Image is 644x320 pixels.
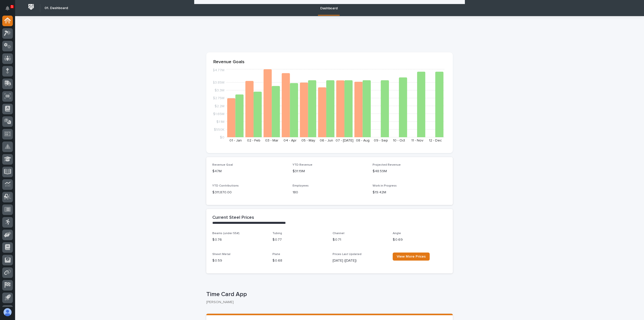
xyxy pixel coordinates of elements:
span: YTD Contributions [212,184,239,187]
p: $48.59M [373,169,447,174]
span: YTD Revenue [293,163,312,166]
p: Time Card App [206,291,451,298]
tspan: $1.65M [213,112,224,116]
p: $ 311,870.00 [212,190,287,195]
text: 10 - Oct [393,139,405,142]
p: 1 [11,5,13,8]
p: 180 [293,190,367,195]
p: $31.19M [293,169,367,174]
button: Notifications [2,3,13,14]
span: Plate [272,253,280,256]
img: Workspace Logo [26,2,36,12]
p: $ 0.76 [212,237,266,242]
button: users-avatar [2,307,13,317]
span: Revenue Goal [212,163,233,166]
tspan: $2.75M [213,96,224,100]
tspan: $3.85M [213,81,224,84]
text: 12 - Dec [429,139,442,142]
span: Projected Revenue [373,163,401,166]
text: 07 - [DATE] [336,139,353,142]
p: $19.42M [373,190,447,195]
div: Notifications1 [6,6,13,14]
p: [PERSON_NAME] [206,300,449,304]
span: Beams (under 55#) [212,232,239,235]
a: View More Prices [393,253,430,261]
text: 06 - Jun [320,139,333,142]
p: $ 0.59 [212,258,266,263]
h2: 01. Dashboard [45,6,68,10]
p: [DATE] ([DATE]) [333,258,387,263]
text: 03 - Mar [265,139,278,142]
text: 05 - May [301,139,315,142]
span: Employees [293,184,309,187]
tspan: $1.1M [216,120,224,123]
span: View More Prices [397,255,426,258]
tspan: $550K [214,128,224,131]
tspan: $0 [220,136,224,139]
tspan: $4.77M [213,68,224,72]
span: Channel [333,232,344,235]
text: 08 - Aug [356,139,370,142]
h2: Current Steel Prices [212,215,254,221]
p: Revenue Goals [213,59,446,65]
span: Angle [393,232,401,235]
span: Prices Last Updated [333,253,361,256]
span: Work in Progress [373,184,397,187]
text: 02 - Feb [247,139,260,142]
p: $47M [212,169,287,174]
p: $ 0.71 [333,237,387,242]
p: $ 0.69 [393,237,447,242]
text: 11 - Nov [411,139,423,142]
tspan: $3.3M [215,89,224,92]
text: 01 - Jan [229,139,242,142]
span: Tubing [272,232,282,235]
p: $ 0.77 [272,237,327,242]
p: $ 0.68 [272,258,327,263]
text: 04 - Apr [284,139,297,142]
span: Sheet Metal [212,253,230,256]
tspan: $2.2M [215,104,224,108]
text: 09 - Sep [374,139,388,142]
